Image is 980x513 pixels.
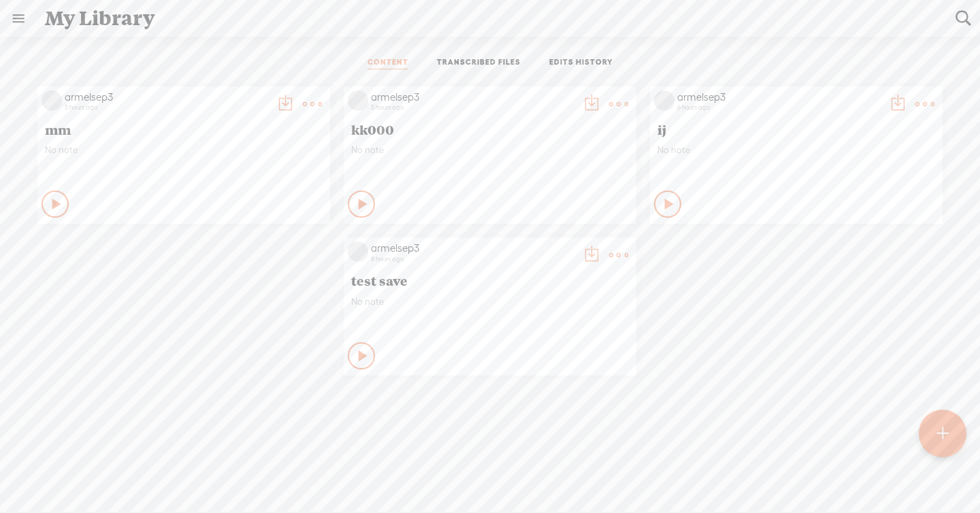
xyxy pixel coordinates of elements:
span: No note [45,144,323,156]
div: 6 hours ago [677,103,881,112]
span: No note [351,144,629,156]
img: videoLoading.png [348,242,368,262]
div: armelsep3 [371,242,575,255]
div: armelsep3 [371,90,575,104]
a: CONTENT [367,57,408,69]
div: armelsep3 [677,90,881,104]
div: 8 hours ago [371,255,575,263]
span: No note [657,144,935,156]
div: My Library [35,1,946,36]
div: 5 hours ago [65,103,269,112]
img: videoLoading.png [42,90,62,111]
span: mm [45,121,323,137]
span: ij [657,121,935,137]
a: TRANSCRIBED FILES [437,57,521,69]
span: test save [351,272,629,288]
img: videoLoading.png [654,90,674,111]
img: videoLoading.png [348,90,368,111]
div: 5 hours ago [371,103,575,112]
span: No note [351,296,629,308]
a: EDITS HISTORY [549,57,613,69]
span: kk000 [351,121,629,137]
div: armelsep3 [65,90,269,104]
